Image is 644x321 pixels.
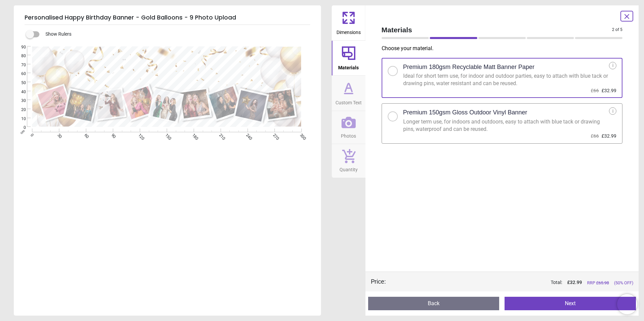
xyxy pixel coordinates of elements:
[13,62,26,68] span: 70
[403,108,527,117] h2: Premium 150gsm Gloss Outdoor Vinyl Banner
[614,280,633,286] span: (50% OFF)
[570,280,582,285] span: 32.99
[332,111,365,144] button: Photos
[338,61,359,71] span: Materials
[403,63,535,71] h2: Premium 180gsm Recyclable Matt Banner Paper
[13,53,26,59] span: 80
[335,96,362,106] span: Custom Text
[567,279,582,286] span: £
[617,294,637,314] iframe: Brevo live chat
[403,72,609,87] div: Ideal for short term use, for indoor and outdoor parties, easy to attach with blue tack or drawin...
[505,297,636,310] button: Next
[602,133,616,139] span: £32.99
[340,163,358,173] span: Quantity
[382,45,628,52] p: Choose your material .
[368,297,500,310] button: Back
[13,44,26,50] span: 90
[396,279,634,286] div: Total:
[30,30,321,38] div: Show Rulers
[403,118,609,133] div: Longer term use, for indoors and outdoors, easy to attach with blue tack or drawing pins, waterpr...
[332,5,365,40] button: Dimensions
[587,280,609,286] span: RRP
[13,125,26,131] span: 0
[591,88,599,93] span: £66
[13,80,26,86] span: 50
[341,130,356,140] span: Photos
[596,280,609,285] span: £ 65.98
[371,277,386,286] div: Price :
[591,133,599,139] span: £66
[336,26,361,36] span: Dimensions
[25,11,310,25] h5: Personalised Happy Birthday Banner - Gold Balloons - 9 Photo Upload
[13,71,26,77] span: 60
[609,62,616,69] div: i
[13,98,26,104] span: 30
[13,89,26,95] span: 40
[13,116,26,122] span: 10
[332,144,365,178] button: Quantity
[382,25,612,35] span: Materials
[602,88,616,93] span: £32.99
[13,107,26,113] span: 20
[332,41,365,76] button: Materials
[609,107,616,115] div: i
[612,27,622,33] span: 2 of 5
[332,76,365,111] button: Custom Text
